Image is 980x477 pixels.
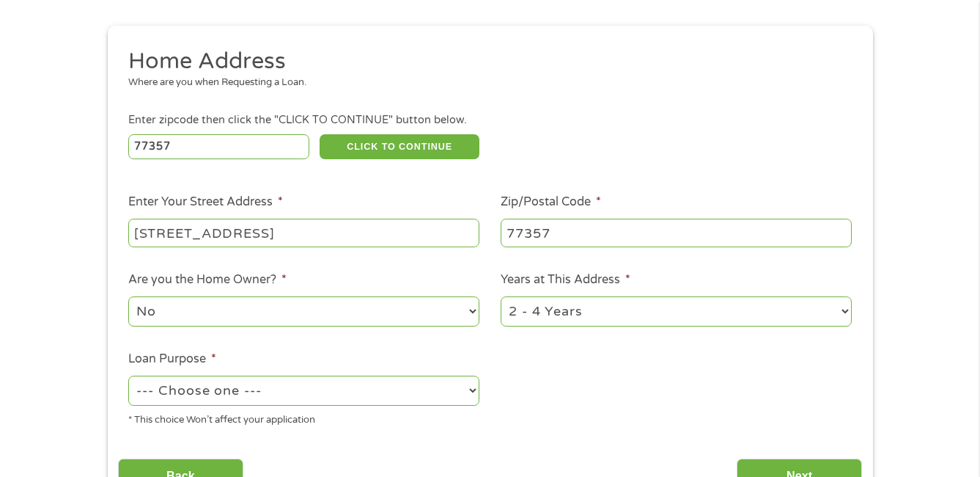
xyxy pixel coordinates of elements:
input: Enter Zipcode (e.g 01510) [128,134,309,159]
label: Zip/Postal Code [501,194,601,210]
div: Enter zipcode then click the "CLICK TO CONTINUE" button below. [128,112,851,128]
h2: Home Address [128,47,841,76]
button: CLICK TO CONTINUE [320,134,479,159]
label: Enter Your Street Address [128,194,283,210]
div: * This choice Won’t affect your application [128,408,479,428]
label: Loan Purpose [128,352,216,367]
label: Are you the Home Owner? [128,272,287,288]
input: 1 Main Street [128,219,479,247]
div: Where are you when Requesting a Loan. [128,76,841,90]
label: Years at This Address [501,272,630,288]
